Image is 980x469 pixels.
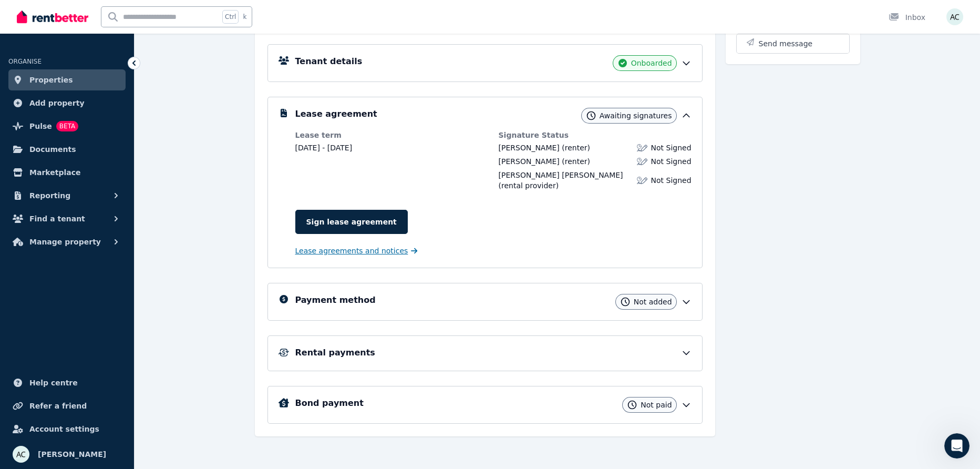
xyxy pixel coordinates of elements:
[8,395,126,416] a: Refer a friend
[946,8,963,25] img: Ana Carvalho
[651,142,691,153] span: Not Signed
[295,246,418,256] a: Lease agreements and notices
[8,185,126,206] button: Reporting
[499,170,631,191] div: (rental provider)
[637,142,647,153] img: Lease not signed
[9,322,201,340] textarea: Message…
[30,6,47,23] img: Profile image for The RentBetter Team
[16,344,25,353] button: Emoji picker
[295,346,375,359] h5: Rental payments
[631,58,672,68] span: Onboarded
[8,162,126,183] a: Marketplace
[737,34,849,53] button: Send message
[29,376,78,389] span: Help centre
[8,60,172,114] div: Hi there 👋 This is Fin speaking. I’m here to answer your questions, but you’ll always have the op...
[634,297,672,307] span: Not added
[184,4,203,23] div: Close
[8,372,126,393] a: Help centre
[759,38,813,49] span: Send message
[222,10,239,24] span: Ctrl
[641,400,672,410] span: Not paid
[637,175,647,186] img: Lease not signed
[17,140,119,147] div: The RentBetter Team • Just now
[29,97,85,109] span: Add property
[29,166,80,179] span: Marketplace
[8,208,126,229] button: Find a tenant
[295,210,408,234] a: Sign lease agreement
[889,12,925,23] div: Inbox
[499,144,560,152] span: [PERSON_NAME]
[8,116,126,137] a: PulseBETA
[295,397,364,410] h5: Bond payment
[499,156,590,167] div: (renter)
[637,156,647,167] img: Lease not signed
[278,398,289,407] img: Bond Details
[8,115,202,161] div: The RentBetter Team says…
[67,344,75,353] button: Start recording
[278,349,289,356] img: Rental Payments
[8,139,126,160] a: Documents
[29,189,70,202] span: Reporting
[17,9,88,25] img: RentBetter
[243,13,246,21] span: k
[8,60,202,115] div: The RentBetter Team says…
[180,340,197,357] button: Send a message…
[29,236,101,248] span: Manage property
[295,130,488,140] dt: Lease term
[8,419,126,440] a: Account settings
[295,108,377,120] h5: Lease agreement
[600,110,672,121] span: Awaiting signatures
[50,344,58,353] button: Upload attachment
[8,93,126,114] a: Add property
[29,423,99,435] span: Account settings
[38,448,106,461] span: [PERSON_NAME]
[499,157,560,166] span: [PERSON_NAME]
[164,4,184,24] button: Home
[29,212,85,225] span: Find a tenant
[29,143,76,156] span: Documents
[29,400,87,412] span: Refer a friend
[8,58,42,65] span: ORGANISE
[13,446,29,463] img: Ana Carvalho
[17,121,132,132] div: What can we help with [DATE]?
[56,121,78,131] span: BETA
[499,130,692,140] dt: Signature Status
[295,246,408,256] span: Lease agreements and notices
[29,120,52,132] span: Pulse
[944,433,969,458] iframe: Intercom live chat
[499,171,623,179] span: [PERSON_NAME] [PERSON_NAME]
[17,67,164,108] div: Hi there 👋 This is Fin speaking. I’m here to answer your questions, but you’ll always have the op...
[499,142,590,153] div: (renter)
[295,294,376,307] h5: Payment method
[651,156,691,167] span: Not Signed
[7,4,27,24] button: go back
[29,74,73,86] span: Properties
[651,175,691,186] span: Not Signed
[295,55,363,68] h5: Tenant details
[8,231,126,252] button: Manage property
[8,115,140,138] div: What can we help with [DATE]?The RentBetter Team • Just now
[51,10,139,18] h1: The RentBetter Team
[33,344,42,353] button: Gif picker
[8,69,126,90] a: Properties
[295,142,488,153] dd: [DATE] - [DATE]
